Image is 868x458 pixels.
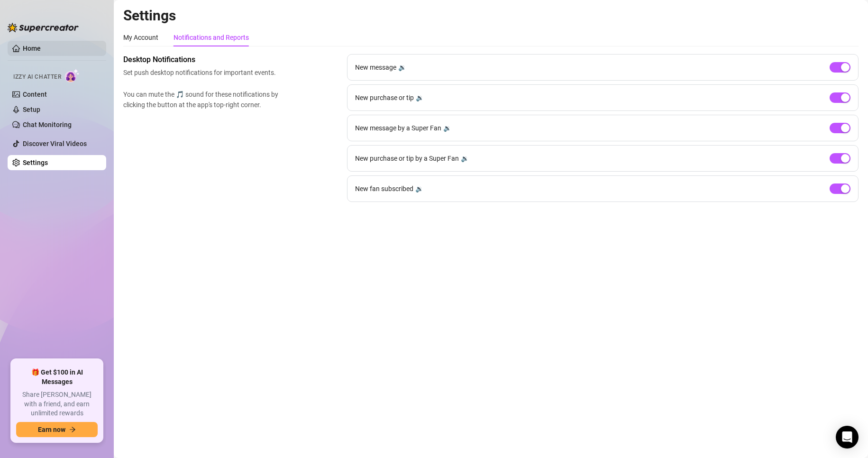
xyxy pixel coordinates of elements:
span: arrow-right [69,426,76,433]
img: logo-BBDzfeDw.svg [8,23,79,32]
span: Set push desktop notifications for important events. [123,67,283,78]
div: 🔉 [461,153,469,164]
a: Chat Monitoring [23,121,72,128]
span: New purchase or tip by a Super Fan [355,153,459,164]
div: 🔉 [398,62,406,73]
div: Notifications and Reports [174,32,249,43]
span: You can mute the 🎵 sound for these notifications by clicking the button at the app's top-right co... [123,89,283,110]
span: New message [355,62,396,73]
span: 🎁 Get $100 in AI Messages [16,368,98,386]
span: Earn now [38,426,65,433]
a: Settings [23,159,48,166]
div: My Account [123,32,158,43]
span: Desktop Notifications [123,54,283,65]
div: Open Intercom Messenger [836,426,859,449]
button: Earn nowarrow-right [16,422,98,437]
span: New message by a Super Fan [355,123,441,133]
img: AI Chatter [65,69,80,82]
div: 🔉 [443,123,451,133]
h2: Settings [123,7,859,25]
span: Izzy AI Chatter [13,73,61,82]
a: Home [23,45,41,52]
a: Setup [23,106,40,113]
a: Discover Viral Videos [23,140,87,147]
span: New purchase or tip [355,92,414,103]
div: 🔉 [416,92,424,103]
a: Content [23,91,47,98]
span: New fan subscribed [355,183,413,194]
div: 🔉 [415,183,423,194]
span: Share [PERSON_NAME] with a friend, and earn unlimited rewards [16,390,98,418]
